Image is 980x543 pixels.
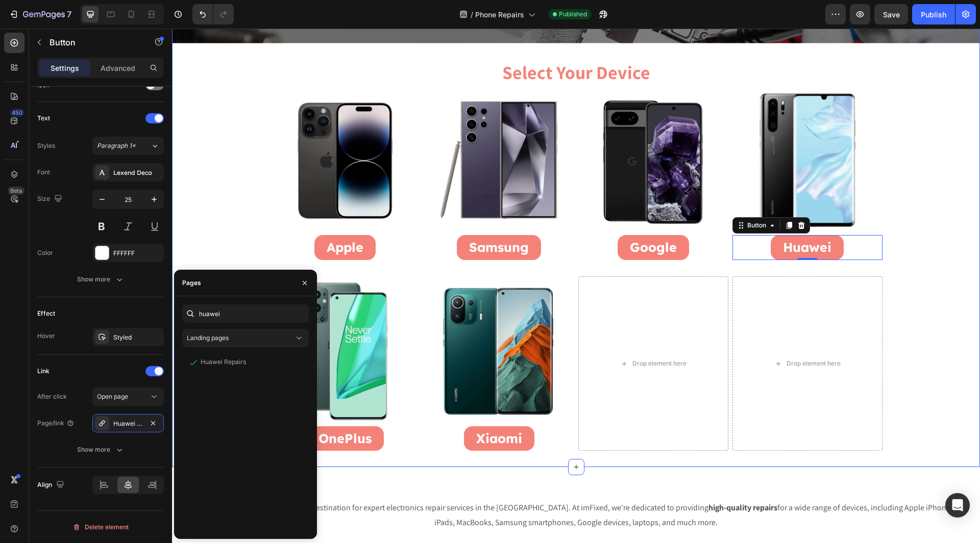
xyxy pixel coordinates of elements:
p: OnePlus [146,402,200,419]
div: Delete element [72,521,129,533]
p: 7 [67,8,71,20]
div: Huawei Repairs [113,419,143,428]
div: After click [37,392,67,401]
div: Button [573,192,596,201]
span: / [471,9,473,20]
span: Save [883,10,900,19]
span: Select Your Device [330,32,478,56]
button: Paragraph 1* [92,137,164,155]
span: Landing pages [187,334,229,342]
img: 497438306892514440-4491c69f-62fd-4301-9a8d-3c9c336c5482.png [98,248,248,398]
div: Publish [921,9,946,20]
a: Huawei [599,206,672,231]
p: Advanced [101,63,135,73]
p: Xiaomi [304,402,350,419]
img: 497438306892514440-833d9986-41e7-4bec-ac1b-15f83f03718a.png [560,57,710,206]
a: Samsung [285,206,369,231]
div: Color [37,248,53,257]
p: Huawei [611,211,659,227]
div: Align [37,478,66,492]
div: Open Intercom Messenger [945,493,970,518]
button: 7 [4,4,76,24]
div: Undo/Redo [192,4,234,24]
iframe: Design area [172,29,980,543]
div: Drop element here [615,331,669,339]
div: Styled [113,333,161,342]
strong: high-quality repairs [536,474,605,484]
button: Save [874,4,908,24]
p: Google [458,211,505,227]
img: 497438306892514440-fcf9b3f7-f9a1-4a5c-a177-07c61f2478a4.png [252,57,402,206]
div: Huawei Repairs [201,357,246,367]
span: Published [559,10,587,19]
div: Text [37,114,50,123]
a: Apple [142,206,204,231]
p: Settings [51,63,79,73]
div: Lexend Deca [113,168,161,177]
button: Open page [92,387,164,406]
button: Landing pages [182,329,309,347]
a: Google [446,206,517,231]
a: OnePlus [134,398,212,423]
div: Size [37,192,64,206]
p: Button [50,36,136,48]
div: Drop element here [460,331,514,339]
span: Phone Repairs [475,9,524,20]
div: Pages [182,278,201,288]
button: Delete element [37,519,164,535]
div: Styles [37,141,55,150]
span: Paragraph 1* [97,141,136,150]
img: 497438306892514440-663519a3-f313-46d9-b833-54b7699c6f5d.png [252,248,402,398]
a: Xiaomi [292,398,362,423]
div: Effect [37,309,55,318]
div: Font [37,168,50,177]
img: 497438306892514440-641d69e3-a91d-4b70-8f08-be0a530f51df.png [98,57,248,206]
p: Apple [155,211,191,227]
button: Show more [37,441,164,459]
div: Beta [8,187,24,195]
img: 497438306892514440-d77a055f-22f7-4400-b69d-6ff3214628cd.png [406,57,556,206]
span: Open page [97,393,128,400]
div: Show more [77,445,125,455]
button: Publish [912,4,955,24]
input: Insert link or search [182,304,309,323]
p: Welcome to imFixed, your trusted destination for expert electronics repair services in the [GEOGR... [17,472,791,502]
div: Show more [77,274,125,285]
div: Hover [37,331,55,341]
div: Link [37,367,50,376]
div: FFFFFF [113,249,161,258]
div: 450 [10,109,24,117]
button: Show more [37,270,164,289]
div: Page/link [37,419,75,428]
p: Samsung [297,211,357,227]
